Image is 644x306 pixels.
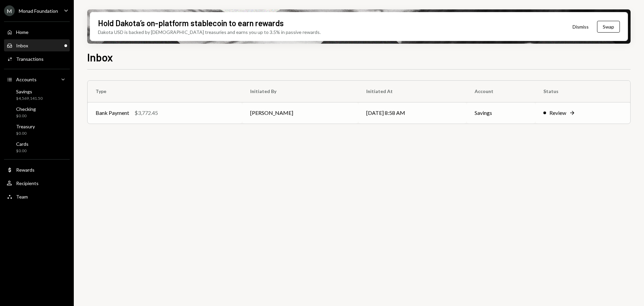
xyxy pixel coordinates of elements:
div: $4,569,141.50 [16,96,43,101]
a: Savings$4,569,141.50 [4,87,70,103]
a: Transactions [4,53,70,65]
td: [DATE] 8:58 AM [358,102,467,124]
th: Initiated By [242,81,358,102]
a: Recipients [4,177,70,189]
div: Checking [16,106,36,112]
div: $0.00 [16,113,36,119]
td: [PERSON_NAME] [242,102,358,124]
a: Accounts [4,73,70,85]
th: Account [467,81,535,102]
div: $0.00 [16,148,29,154]
div: Recipients [16,180,39,186]
div: Inbox [16,43,28,48]
h1: Inbox [87,50,113,64]
div: Review [549,109,566,117]
div: Bank Payment [96,109,129,117]
th: Initiated At [358,81,467,102]
div: $0.00 [16,131,35,136]
div: $3,772.45 [135,109,158,117]
th: Type [88,81,242,102]
div: Dakota USD is backed by [DEMOGRAPHIC_DATA] treasuries and earns you up to 3.5% in passive rewards. [98,29,321,36]
a: Cards$0.00 [4,139,70,155]
div: Accounts [16,77,37,82]
a: Home [4,26,70,38]
a: Treasury$0.00 [4,122,70,138]
button: Dismiss [564,19,597,35]
div: M [4,5,15,16]
button: Swap [597,21,620,33]
div: Monad Foundation [19,8,58,14]
a: Inbox [4,39,70,51]
div: Transactions [16,56,44,62]
a: Team [4,190,70,203]
div: Home [16,29,29,35]
a: Rewards [4,164,70,176]
a: Checking$0.00 [4,104,70,120]
td: Savings [467,102,535,124]
div: Cards [16,141,29,147]
div: Savings [16,89,43,94]
div: Treasury [16,124,35,129]
div: Team [16,194,28,200]
th: Status [535,81,630,102]
div: Rewards [16,167,35,173]
div: Hold Dakota’s on-platform stablecoin to earn rewards [98,17,284,29]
